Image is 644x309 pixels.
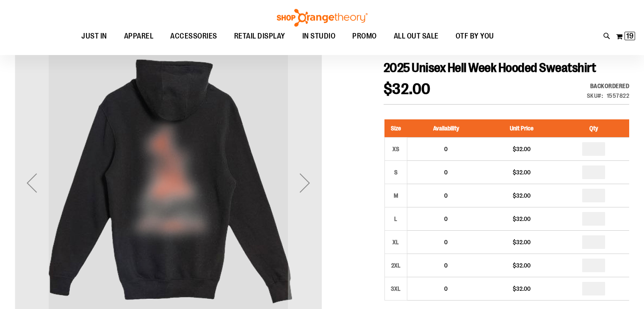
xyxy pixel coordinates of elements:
div: 2XL [390,259,402,272]
div: $32.00 [489,284,554,293]
div: 1557822 [607,91,630,100]
div: Availability [587,82,630,90]
th: Qty [558,119,629,138]
span: 0 [444,146,448,152]
span: APPAREL [124,27,154,46]
span: 19 [626,32,633,40]
div: $32.00 [489,191,554,200]
span: IN STUDIO [302,27,336,46]
span: 0 [444,262,448,269]
span: PROMO [352,27,377,46]
div: $32.00 [489,145,554,153]
div: S [390,166,402,179]
strong: SKU [587,92,603,99]
div: L [390,212,402,225]
span: $32.00 [384,80,431,98]
span: 0 [444,239,448,246]
span: 2025 Unisex Hell Week Hooded Sweatshirt [384,61,596,75]
img: Shop Orangetheory [276,9,369,27]
span: 0 [444,215,448,222]
div: $32.00 [489,238,554,246]
div: M [390,189,402,202]
span: 0 [444,285,448,292]
span: 0 [444,192,448,199]
div: XS [390,143,402,155]
th: Unit Price [485,119,558,138]
div: XL [390,236,402,248]
div: $32.00 [489,215,554,223]
span: JUST IN [81,27,107,46]
div: 3XL [390,282,402,295]
div: $32.00 [489,261,554,270]
div: Backordered [587,82,630,90]
span: ACCESSORIES [170,27,217,46]
span: OTF BY YOU [456,27,494,46]
div: $32.00 [489,168,554,177]
th: Size [384,119,407,138]
span: 0 [444,169,448,176]
th: Availability [407,119,485,138]
span: ALL OUT SALE [394,27,439,46]
span: RETAIL DISPLAY [234,27,285,46]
